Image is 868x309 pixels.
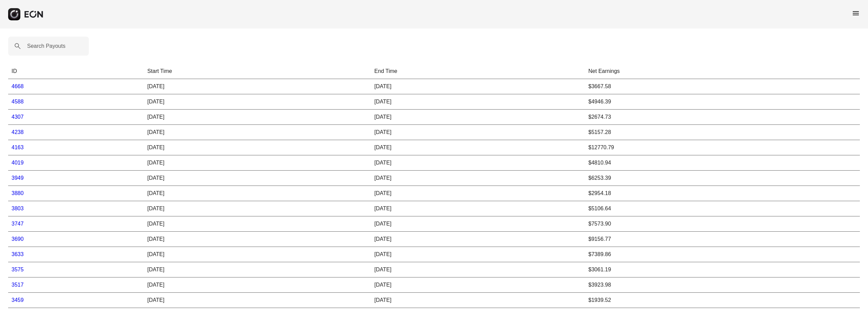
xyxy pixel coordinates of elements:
[585,262,860,277] td: $3061.19
[144,155,371,171] td: [DATE]
[12,99,24,104] a: 4588
[27,42,65,50] label: Search Payouts
[585,247,860,262] td: $7389.86
[371,155,585,171] td: [DATE]
[852,9,860,17] span: menu
[12,83,24,89] a: 4668
[12,297,24,303] a: 3459
[144,201,371,216] td: [DATE]
[12,129,24,135] a: 4238
[144,64,371,79] th: Start Time
[371,125,585,140] td: [DATE]
[144,125,371,140] td: [DATE]
[371,140,585,155] td: [DATE]
[585,277,860,293] td: $3923.98
[371,216,585,232] td: [DATE]
[144,293,371,308] td: [DATE]
[12,251,24,257] a: 3633
[585,201,860,216] td: $5106.64
[371,171,585,186] td: [DATE]
[144,186,371,201] td: [DATE]
[371,94,585,110] td: [DATE]
[371,277,585,293] td: [DATE]
[8,64,144,79] th: ID
[12,221,24,227] a: 3747
[12,160,24,166] a: 4019
[585,155,860,171] td: $4810.94
[144,247,371,262] td: [DATE]
[585,79,860,94] td: $3667.58
[371,247,585,262] td: [DATE]
[144,262,371,277] td: [DATE]
[12,190,24,196] a: 3880
[12,114,24,120] a: 4307
[585,94,860,110] td: $4946.39
[144,94,371,110] td: [DATE]
[585,64,860,79] th: Net Earnings
[371,262,585,277] td: [DATE]
[585,232,860,247] td: $9156.77
[12,206,24,211] a: 3803
[144,277,371,293] td: [DATE]
[585,110,860,125] td: $2674.73
[371,79,585,94] td: [DATE]
[12,236,24,242] a: 3690
[12,175,24,181] a: 3949
[144,232,371,247] td: [DATE]
[585,186,860,201] td: $2954.18
[585,125,860,140] td: $5157.28
[371,201,585,216] td: [DATE]
[12,282,24,288] a: 3517
[585,171,860,186] td: $6253.39
[144,110,371,125] td: [DATE]
[371,293,585,308] td: [DATE]
[585,216,860,232] td: $7573.90
[585,293,860,308] td: $1939.52
[12,144,24,150] a: 4163
[371,110,585,125] td: [DATE]
[144,171,371,186] td: [DATE]
[585,140,860,155] td: $12770.79
[144,140,371,155] td: [DATE]
[12,267,24,272] a: 3575
[371,64,585,79] th: End Time
[144,79,371,94] td: [DATE]
[371,232,585,247] td: [DATE]
[144,216,371,232] td: [DATE]
[371,186,585,201] td: [DATE]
